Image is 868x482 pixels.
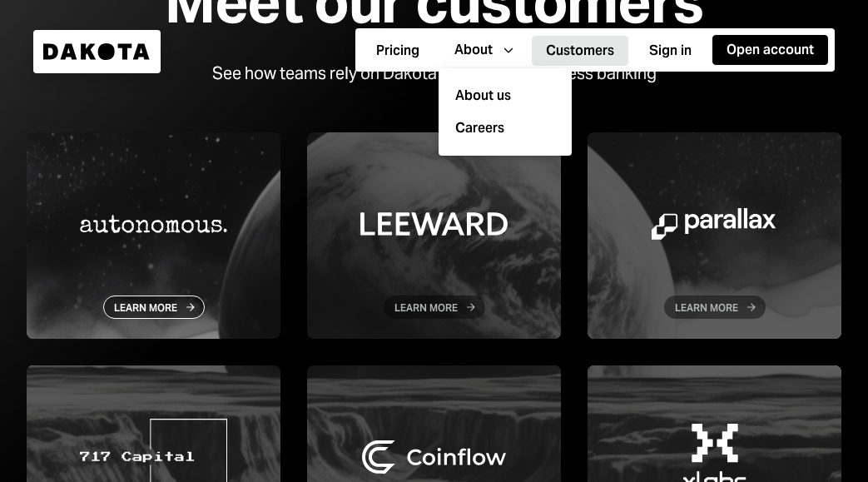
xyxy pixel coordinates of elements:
[362,34,434,67] a: Pricing
[454,41,493,59] div: About
[635,34,706,67] a: Sign in
[455,119,568,139] a: Careers
[532,34,628,67] a: Customers
[212,61,657,86] div: See how teams rely on Dakota for modern business banking
[532,36,628,66] button: Customers
[440,35,525,65] button: About
[449,80,562,112] div: About us
[712,35,828,65] button: Open account
[635,36,706,66] button: Sign in
[362,36,434,66] button: Pricing
[449,78,562,112] a: About us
